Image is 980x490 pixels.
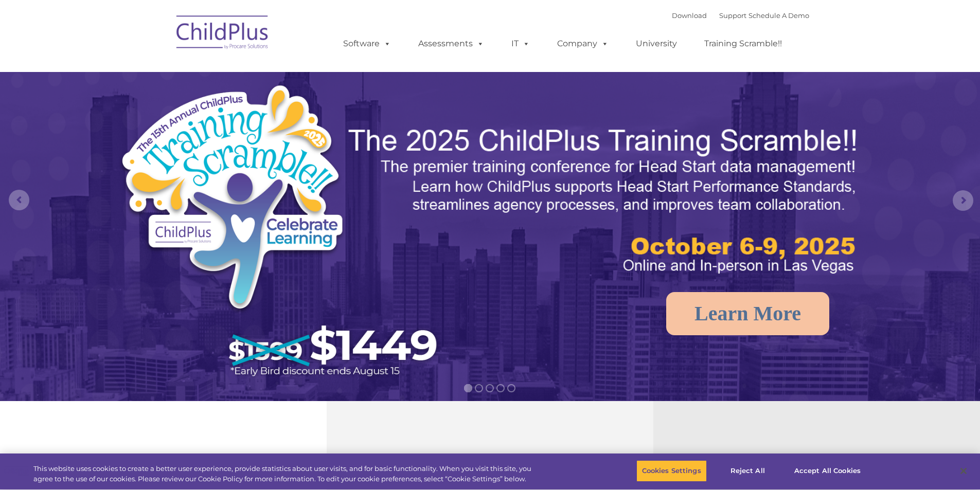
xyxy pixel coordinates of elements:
a: Support [719,11,746,20]
a: Software [333,33,401,54]
a: Training Scramble!! [694,33,792,54]
a: Learn More [666,292,829,335]
a: Download [672,11,707,20]
a: Assessments [408,33,494,54]
a: Company [547,33,619,54]
span: Phone number [143,110,187,118]
button: Close [952,460,975,482]
button: Reject All [716,460,780,482]
div: This website uses cookies to create a better user experience, provide statistics about user visit... [33,464,539,484]
a: Schedule A Demo [749,11,809,20]
span: Last name [143,68,174,76]
font: | [672,11,809,20]
img: ChildPlus by Procare Solutions [171,8,274,60]
a: University [626,33,687,54]
button: Cookies Settings [636,460,707,482]
button: Accept All Cookies [789,460,866,482]
a: IT [501,33,540,54]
